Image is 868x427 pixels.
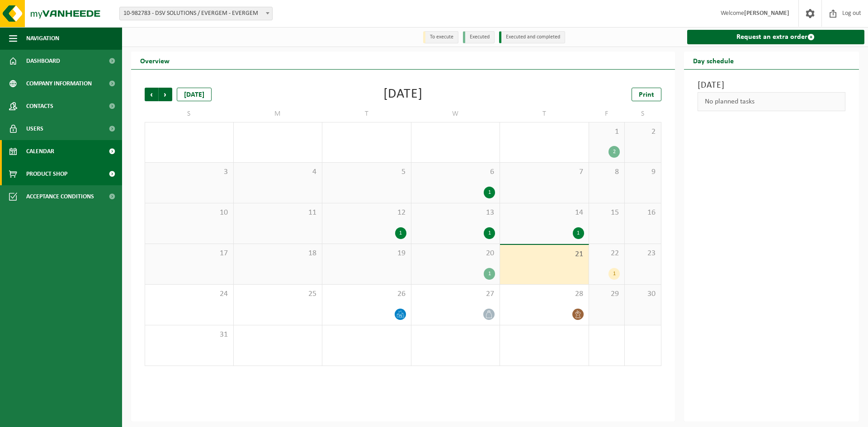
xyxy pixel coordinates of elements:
[395,227,406,239] div: 1
[505,167,584,177] span: 7
[416,208,495,218] span: 13
[609,268,620,280] div: 1
[594,289,620,299] span: 29
[327,208,406,218] span: 12
[327,249,406,258] span: 19
[416,167,495,177] span: 6
[639,91,654,99] span: Print
[629,167,656,177] span: 9
[26,117,43,140] span: Users
[120,7,272,20] span: 10-982783 - DSV SOLUTIONS / EVERGEM - EVERGEM
[26,72,92,95] span: Company information
[327,167,406,177] span: 5
[499,31,565,43] li: Executed and completed
[505,208,584,218] span: 14
[238,208,318,218] span: 11
[463,31,495,43] li: Executed
[383,88,423,101] div: [DATE]
[594,208,620,218] span: 15
[423,31,458,43] li: To execute
[327,289,406,299] span: 26
[150,249,229,258] span: 17
[26,50,60,72] span: Dashboard
[150,167,229,177] span: 3
[234,106,323,122] td: M
[322,106,411,122] td: T
[484,268,495,280] div: 1
[416,289,495,299] span: 27
[629,249,656,258] span: 23
[177,88,212,101] div: [DATE]
[698,92,846,111] div: No planned tasks
[629,208,656,218] span: 16
[505,249,584,259] span: 21
[145,106,234,122] td: S
[744,10,789,17] strong: [PERSON_NAME]
[416,249,495,258] span: 20
[484,227,495,239] div: 1
[26,95,53,117] span: Contacts
[684,52,743,69] h2: Day schedule
[500,106,589,122] td: T
[119,7,273,20] span: 10-982783 - DSV SOLUTIONS / EVERGEM - EVERGEM
[26,27,59,50] span: Navigation
[629,127,656,137] span: 2
[594,127,620,137] span: 1
[26,163,67,185] span: Product Shop
[238,249,318,258] span: 18
[625,106,661,122] td: S
[505,289,584,299] span: 28
[131,52,179,69] h2: Overview
[26,185,94,208] span: Acceptance conditions
[145,88,158,101] span: Previous
[26,140,54,163] span: Calendar
[411,106,500,122] td: W
[687,30,865,44] a: Request an extra order
[150,330,229,340] span: 31
[594,167,620,177] span: 8
[150,208,229,218] span: 10
[573,227,584,239] div: 1
[159,88,172,101] span: Next
[629,289,656,299] span: 30
[484,187,495,198] div: 1
[589,106,625,122] td: F
[238,167,318,177] span: 4
[698,79,846,92] h3: [DATE]
[150,289,229,299] span: 24
[238,289,318,299] span: 25
[594,249,620,258] span: 22
[632,88,661,101] a: Print
[609,146,620,158] div: 2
